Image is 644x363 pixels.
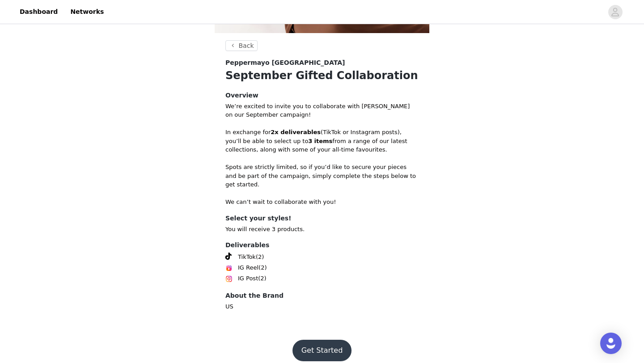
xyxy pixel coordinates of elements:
[258,263,267,272] span: (2)
[314,138,333,144] strong: items
[225,302,419,311] p: US
[225,214,419,223] h4: Select your styles!
[225,265,233,272] img: Instagram Reels Icon
[225,241,419,250] h4: Deliverables
[238,274,258,283] span: IG Post
[65,2,109,22] a: Networks
[225,68,419,84] h1: September Gifted Collaboration
[258,274,266,283] span: (2)
[271,129,321,135] strong: 2x deliverables
[225,40,258,51] button: Back
[225,58,345,68] span: Peppermayo [GEOGRAPHIC_DATA]
[225,163,419,189] p: Spots are strictly limited, so if you’d like to secure your pieces and be part of the campaign, s...
[256,253,264,262] span: (2)
[14,2,63,22] a: Dashboard
[225,291,419,300] h4: About the Brand
[225,225,419,234] p: You will receive 3 products.
[238,253,256,262] span: TikTok
[225,198,419,207] p: We can’t wait to collaborate with you!
[308,138,312,144] strong: 3
[600,333,622,354] div: Open Intercom Messenger
[611,5,619,19] div: avatar
[225,91,419,100] h4: Overview
[292,340,352,361] button: Get Started
[238,263,258,272] span: IG Reel
[225,102,419,119] p: We’re excited to invite you to collaborate with [PERSON_NAME] on our September campaign!
[225,275,233,283] img: Instagram Icon
[225,128,419,154] p: In exchange for (TikTok or Instagram posts), you’ll be able to select up to from a range of our l...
